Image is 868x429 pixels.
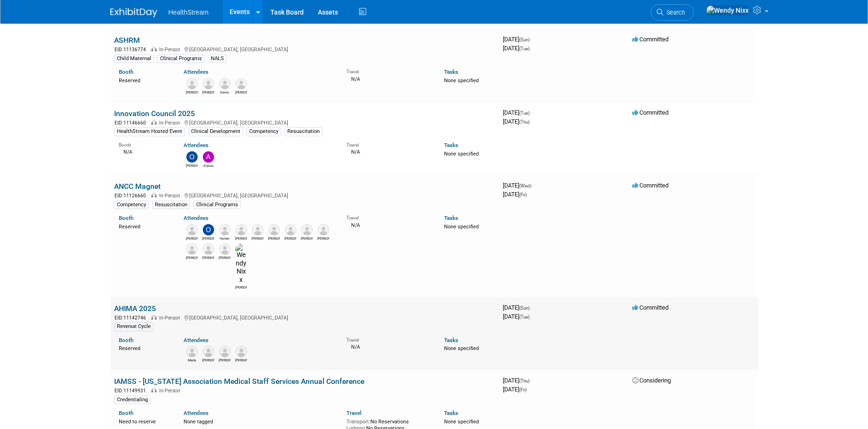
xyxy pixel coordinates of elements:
div: Olivia Christopher [202,235,214,241]
div: Reserved [119,343,170,352]
span: - [531,36,532,43]
span: In-Person [159,47,183,53]
img: Alyssa Jones [203,151,214,163]
a: Booth [119,337,133,343]
a: Travel [346,410,361,416]
div: N/A [346,148,430,156]
span: [DATE] [503,386,527,393]
div: Booth [119,139,170,148]
div: HealthStream Hosted Event [114,127,185,136]
div: Need to reserve [119,417,170,425]
span: [DATE] [503,118,530,125]
div: Eric Carroll [202,255,214,260]
img: Mada Wittekind [186,346,198,357]
div: [GEOGRAPHIC_DATA], [GEOGRAPHIC_DATA] [114,191,495,199]
div: Reserved [119,222,170,230]
div: [GEOGRAPHIC_DATA], [GEOGRAPHIC_DATA] [114,45,495,53]
img: Ryan Quesnel [203,346,214,357]
img: Olivia Christopher [203,224,214,235]
span: [DATE] [503,313,530,320]
span: (Thu) [519,119,530,125]
span: EID: 11146660 [115,120,150,125]
div: Clinical Programs [193,201,241,209]
img: In-Person Event [151,193,157,197]
span: (Thu) [519,378,530,383]
div: NALS [208,55,227,63]
span: Committed [632,304,668,311]
span: [DATE] [503,377,532,384]
div: None tagged [184,417,339,425]
div: Competency [114,201,149,209]
img: Shelby Stafford [236,346,247,357]
div: Sam Kelly [219,357,230,363]
span: Search [663,9,685,16]
div: Danie Buhlinger [219,89,230,95]
span: (Tue) [519,46,530,51]
img: Karen Sutton [285,224,296,235]
span: HealthStream [169,8,209,16]
div: [GEOGRAPHIC_DATA], [GEOGRAPHIC_DATA] [114,118,495,126]
div: Travel [346,212,430,221]
span: (Fri) [519,387,527,392]
div: [GEOGRAPHIC_DATA], [GEOGRAPHIC_DATA] [114,313,495,321]
span: None specified [444,151,479,157]
img: Scott McQuigg [236,224,247,235]
img: Gregg Knorn [219,243,230,255]
a: AHIMA 2025 [114,304,156,313]
img: Diana Hickey [203,78,214,89]
img: In-Person Event [151,315,157,320]
span: [DATE] [503,191,527,198]
div: Credentialing [114,396,151,404]
span: (Fri) [519,192,527,197]
span: None specified [444,345,479,351]
a: Tasks [444,142,458,148]
img: Emily Brooks [186,224,198,235]
div: Emily Brooks [186,235,198,241]
div: Ryan Quesnel [202,357,214,363]
div: Alyssa Jones [202,163,214,168]
img: Hunter Hoffman [219,224,230,235]
div: Travel [346,66,430,75]
a: Tasks [444,337,458,343]
div: Resuscitation [284,127,323,136]
img: Olivia Christopher [186,151,198,163]
div: N/A [119,148,170,156]
span: [DATE] [503,304,532,311]
div: Travel [346,139,430,148]
img: Wendy Nixx [235,243,247,284]
img: ExhibitDay [110,8,157,17]
span: Considering [632,377,671,384]
a: IAMSS - [US_STATE] Association Medical Staff Services Annual Conference [114,377,364,386]
div: Kathryn Prusinski [186,89,198,95]
span: Committed [632,109,668,116]
a: ASHRM [114,36,140,45]
img: Danie Buhlinger [219,78,230,89]
span: (Wed) [519,183,531,188]
div: Scott McQuigg [235,235,247,241]
a: Attendees [184,215,208,221]
div: Clinical Development [188,127,243,136]
div: Clinical Programs [157,55,205,63]
div: N/A [346,75,430,83]
div: Mada Wittekind [186,357,198,363]
a: Attendees [184,337,208,343]
img: In-Person Event [151,388,157,392]
span: (Sun) [519,37,530,42]
div: Brittany Caggiano [268,235,280,241]
span: - [533,182,534,189]
img: In-Person Event [151,120,157,125]
img: Taylor Peverly [301,224,313,235]
img: Zach Smallwood [318,224,329,235]
div: Diana Hickey [202,89,214,95]
span: None specified [444,224,479,230]
span: Committed [632,182,668,189]
span: (Sun) [519,305,530,311]
span: [DATE] [503,109,532,116]
span: EID: 11142746 [115,315,150,320]
div: Child Maternal [114,55,154,63]
div: Revenue Cycle [114,322,154,331]
img: Chuck Howell [186,243,198,255]
span: None specified [444,419,479,425]
div: Shelby Stafford [235,357,247,363]
img: Cody Forrest [252,224,263,235]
